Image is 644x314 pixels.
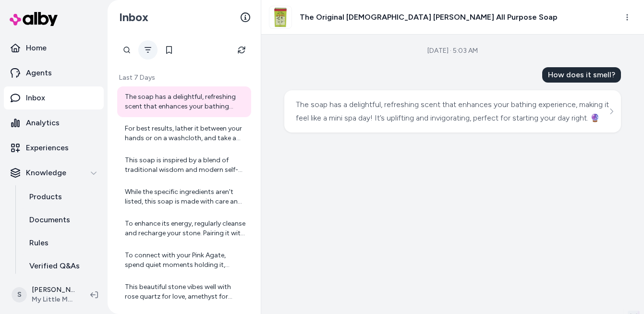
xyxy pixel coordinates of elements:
p: Knowledge [26,167,66,179]
a: Analytics [4,111,104,134]
p: Inbox [26,92,45,104]
img: alby Logo [10,12,58,26]
div: While the specific ingredients aren't listed, this soap is made with care and intention, focusing... [125,187,245,206]
p: [PERSON_NAME] [32,285,75,295]
p: Experiences [26,142,69,154]
a: Agents [4,61,104,85]
h2: Inbox [119,10,148,24]
a: Verified Q&As [20,254,104,278]
h3: The Original [DEMOGRAPHIC_DATA] [PERSON_NAME] All Purpose Soap [300,12,558,23]
a: Experiences [4,136,104,159]
p: Documents [29,214,70,226]
div: The soap has a delightful, refreshing scent that enhances your bathing experience, making it feel... [296,98,609,125]
a: This soap is inspired by a blend of traditional wisdom and modern self-care, aiming to uplift and... [117,150,251,181]
div: How does it smell? [542,67,621,83]
p: Last 7 Days [117,73,251,83]
a: Rules [20,231,104,254]
a: Documents [20,208,104,231]
p: Home [26,42,47,54]
a: For best results, lather it between your hands or on a washcloth, and take a moment to set your i... [117,118,251,149]
div: This soap is inspired by a blend of traditional wisdom and modern self-care, aiming to uplift and... [125,156,245,175]
button: See more [606,106,617,117]
p: Rules [29,237,49,249]
span: S [12,287,27,302]
a: To enhance its energy, regularly cleanse and recharge your stone. Pairing it with other crystals ... [117,213,251,244]
a: Inbox [4,86,104,109]
button: Filter [138,40,158,60]
a: Home [4,36,104,60]
img: MyLittleMagicShopNewItem_20.png [269,6,292,28]
button: Knowledge [4,161,104,184]
p: Products [29,191,62,203]
p: Verified Q&As [29,260,80,272]
a: Products [20,185,104,208]
a: While the specific ingredients aren't listed, this soap is made with care and intention, focusing... [117,181,251,212]
button: S[PERSON_NAME]My Little Magic Shop [6,279,83,310]
div: This beautiful stone vibes well with rose quartz for love, amethyst for peace, and clear quartz f... [125,282,245,302]
button: Refresh [232,40,251,60]
div: The soap has a delightful, refreshing scent that enhances your bathing experience, making it feel... [125,92,245,111]
p: Analytics [26,117,60,129]
a: To connect with your Pink Agate, spend quiet moments holding it, reflecting on your intentions. S... [117,245,251,276]
div: [DATE] · 5:03 AM [427,46,478,56]
a: The soap has a delightful, refreshing scent that enhances your bathing experience, making it feel... [117,86,251,117]
a: This beautiful stone vibes well with rose quartz for love, amethyst for peace, and clear quartz f... [117,277,251,307]
div: To enhance its energy, regularly cleanse and recharge your stone. Pairing it with other crystals ... [125,219,245,238]
div: For best results, lather it between your hands or on a washcloth, and take a moment to set your i... [125,124,245,143]
p: Agents [26,67,52,79]
div: To connect with your Pink Agate, spend quiet moments holding it, reflecting on your intentions. S... [125,251,245,270]
span: My Little Magic Shop [32,295,75,304]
